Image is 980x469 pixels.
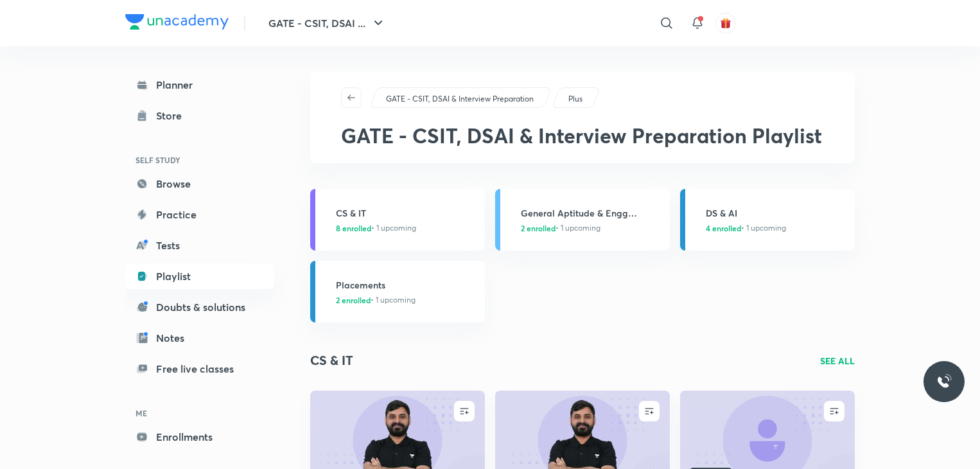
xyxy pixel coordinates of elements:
a: Playlist [125,263,274,289]
a: CS & IT8 enrolled• 1 upcoming [310,189,485,251]
img: avatar [720,17,731,29]
h2: CS & IT [310,351,353,370]
a: Enrollments [125,424,274,450]
a: Browse [125,171,274,197]
h3: General Aptitude & Engg Mathematics [521,206,662,220]
span: 4 enrolled [706,222,741,234]
h6: ME [125,402,274,424]
span: 2 enrolled [521,222,556,234]
h3: Placements [336,278,477,292]
h3: DS & AI [706,206,847,220]
span: GATE - CSIT, DSAI & Interview Preparation Playlist [341,121,822,149]
button: avatar [715,13,736,33]
button: GATE - CSIT, DSAI ... [261,10,394,36]
a: Company Logo [125,14,229,33]
a: GATE - CSIT, DSAI & Interview Preparation [384,93,536,105]
a: Free live classes [125,356,274,382]
a: DS & AI4 enrolled• 1 upcoming [680,189,855,251]
a: Tests [125,233,274,258]
a: SEE ALL [820,354,855,367]
h3: CS & IT [336,206,477,220]
a: Plus [566,93,585,105]
span: • 1 upcoming [336,222,416,234]
span: 2 enrolled [336,294,371,306]
a: Practice [125,202,274,227]
a: Doubts & solutions [125,294,274,320]
div: Store [156,108,189,123]
span: • 1 upcoming [706,222,786,234]
span: • 1 upcoming [336,294,416,306]
h6: SELF STUDY [125,149,274,171]
a: General Aptitude & Engg Mathematics2 enrolled• 1 upcoming [495,189,670,251]
a: Notes [125,325,274,351]
img: ttu [936,374,952,389]
a: Placements2 enrolled• 1 upcoming [310,261,485,323]
a: Planner [125,72,274,98]
p: Plus [568,93,582,105]
p: GATE - CSIT, DSAI & Interview Preparation [386,93,534,105]
a: Store [125,103,274,128]
img: Company Logo [125,14,229,30]
span: 8 enrolled [336,222,371,234]
span: • 1 upcoming [521,222,600,234]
